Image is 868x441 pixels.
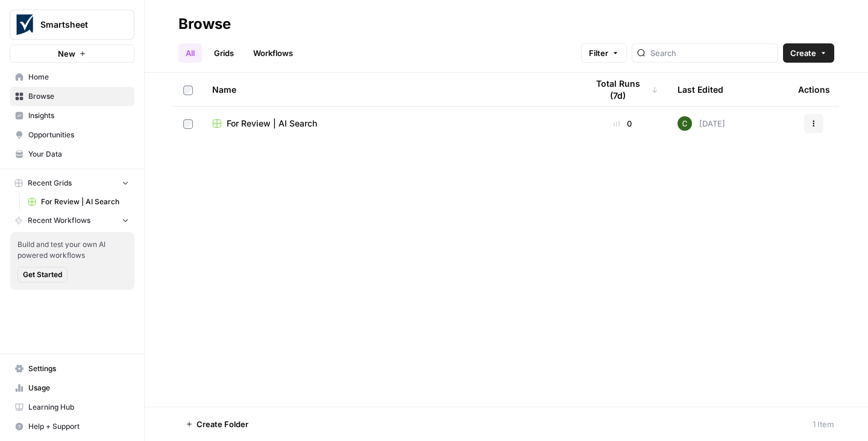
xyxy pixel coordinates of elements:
[10,106,134,125] a: Insights
[10,10,134,40] button: Workspace: Smartsheet
[23,269,62,280] span: Get Started
[790,47,816,59] span: Create
[10,45,134,63] button: New
[10,125,134,145] a: Opportunities
[10,359,134,378] a: Settings
[798,73,830,106] div: Actions
[22,192,134,211] a: For Review | AI Search
[58,48,75,60] span: New
[10,87,134,106] a: Browse
[212,73,568,106] div: Name
[28,421,129,432] span: Help + Support
[581,43,627,63] button: Filter
[28,215,90,226] span: Recent Workflows
[40,19,113,31] span: Smartsheet
[246,43,300,63] a: Workflows
[207,43,241,63] a: Grids
[14,14,36,36] img: Smartsheet Logo
[178,14,231,34] div: Browse
[41,196,129,207] span: For Review | AI Search
[10,67,134,87] a: Home
[28,363,129,374] span: Settings
[813,418,834,430] div: 1 Item
[178,43,202,63] a: All
[650,47,773,59] input: Search
[28,149,129,160] span: Your Data
[10,417,134,436] button: Help + Support
[28,130,129,140] span: Opportunities
[678,116,725,131] div: [DATE]
[28,110,129,121] span: Insights
[17,239,127,261] span: Build and test your own AI powered workflows
[28,91,129,102] span: Browse
[28,72,129,83] span: Home
[678,73,723,106] div: Last Edited
[28,402,129,413] span: Learning Hub
[10,398,134,417] a: Learning Hub
[197,418,248,430] span: Create Folder
[10,378,134,398] a: Usage
[10,211,134,230] button: Recent Workflows
[587,73,658,106] div: Total Runs (7d)
[17,267,68,283] button: Get Started
[28,178,72,189] span: Recent Grids
[227,117,317,130] span: For Review | AI Search
[10,145,134,164] a: Your Data
[589,47,608,59] span: Filter
[28,383,129,393] span: Usage
[587,117,658,130] div: 0
[212,117,568,130] a: For Review | AI Search
[10,174,134,192] button: Recent Grids
[783,43,834,63] button: Create
[178,414,256,434] button: Create Folder
[678,116,692,131] img: 14qrvic887bnlg6dzgoj39zarp80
